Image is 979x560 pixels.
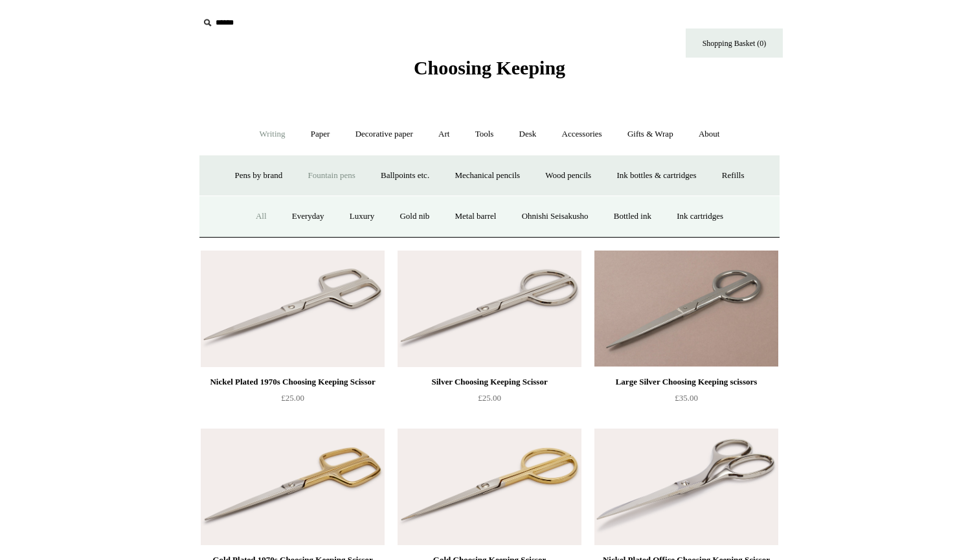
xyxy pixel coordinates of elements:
[401,374,578,390] div: Silver Choosing Keeping Scissor
[398,429,581,545] img: Gold Choosing Keeping Scissor
[616,117,685,151] a: Gifts & Wrap
[344,117,425,151] a: Decorative paper
[414,67,565,76] a: Choosing Keeping
[710,159,756,193] a: Refills
[280,199,336,234] a: Everyday
[398,251,581,367] img: Silver Choosing Keeping Scissor
[296,159,366,193] a: Fountain pens
[444,199,508,234] a: Metal barrel
[665,199,735,234] a: Ink cartridges
[675,393,698,403] span: £35.00
[594,251,778,367] img: Large Silver Choosing Keeping scissors
[478,393,501,403] span: £25.00
[686,28,783,58] a: Shopping Basket (0)
[594,374,778,427] a: Large Silver Choosing Keeping scissors £35.00
[534,159,603,193] a: Wood pencils
[223,159,295,193] a: Pens by brand
[388,199,441,234] a: Gold nib
[281,393,304,403] span: £25.00
[605,159,708,193] a: Ink bottles & cartridges
[369,159,441,193] a: Ballpoints etc.
[602,199,663,234] a: Bottled ink
[244,199,278,234] a: All
[398,374,581,427] a: Silver Choosing Keeping Scissor £25.00
[248,117,297,151] a: Writing
[201,429,385,545] img: Gold Plated 1970s Choosing Keeping Scissor
[594,429,778,545] a: Nickel Plated Office Choosing Keeping Scissor Nickel Plated Office Choosing Keeping Scissor
[201,429,385,545] a: Gold Plated 1970s Choosing Keeping Scissor Gold Plated 1970s Choosing Keeping Scissor
[338,199,386,234] a: Luxury
[414,57,565,78] span: Choosing Keeping
[510,199,600,234] a: Ohnishi Seisakusho
[594,429,778,545] img: Nickel Plated Office Choosing Keeping Scissor
[201,251,385,367] a: Nickel Plated 1970s Choosing Keeping Scissor Nickel Plated 1970s Choosing Keeping Scissor
[594,251,778,367] a: Large Silver Choosing Keeping scissors Large Silver Choosing Keeping scissors
[550,117,614,151] a: Accessories
[464,117,506,151] a: Tools
[201,374,385,427] a: Nickel Plated 1970s Choosing Keeping Scissor £25.00
[398,429,581,545] a: Gold Choosing Keeping Scissor Gold Choosing Keeping Scissor
[427,117,461,151] a: Art
[687,117,732,151] a: About
[299,117,342,151] a: Paper
[508,117,548,151] a: Desk
[201,251,385,367] img: Nickel Plated 1970s Choosing Keeping Scissor
[598,374,775,390] div: Large Silver Choosing Keeping scissors
[204,374,381,390] div: Nickel Plated 1970s Choosing Keeping Scissor
[398,251,581,367] a: Silver Choosing Keeping Scissor Silver Choosing Keeping Scissor
[443,159,532,193] a: Mechanical pencils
